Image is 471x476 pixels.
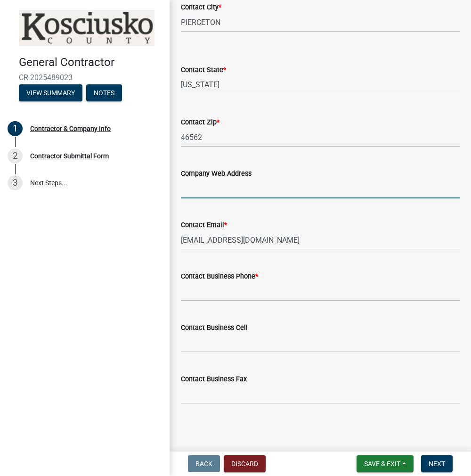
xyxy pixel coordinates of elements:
wm-modal-confirm: Summary [19,90,82,97]
h4: General Contractor [19,56,162,69]
label: Company Web Address [181,171,252,177]
button: Notes [86,84,122,101]
button: Save & Exit [357,455,414,472]
div: 3 [8,175,23,190]
div: 1 [8,121,23,136]
label: Contact Business Phone [181,273,258,280]
button: Back [188,455,220,472]
label: Contact Business Fax [181,376,247,383]
label: Contact Email [181,222,227,229]
img: Kosciusko County, Indiana [19,10,154,46]
button: View Summary [19,84,82,101]
button: Discard [224,455,266,472]
span: CR-2025489023 [19,73,151,82]
div: Contractor Submittal Form [30,153,109,159]
span: Save & Exit [364,460,400,468]
label: Contact Business Cell [181,325,248,331]
div: Contractor & Company Info [30,125,111,132]
div: 2 [8,148,23,164]
label: Contact Zip [181,119,219,126]
label: Contact City [181,4,221,11]
label: Contact State [181,67,226,74]
span: Next [429,460,445,468]
span: Back [195,460,212,468]
wm-modal-confirm: Notes [86,90,122,97]
button: Next [421,455,453,472]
